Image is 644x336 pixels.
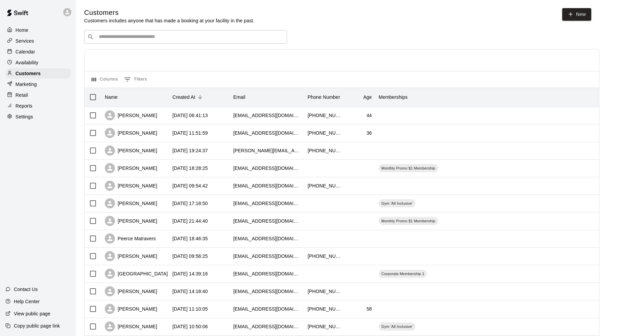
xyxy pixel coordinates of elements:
[172,235,208,242] div: 2025-08-07 18:46:35
[308,288,341,295] div: +18016475138
[14,322,60,329] p: Copy public page link
[172,218,208,224] div: 2025-08-08 21:44:40
[172,288,208,295] div: 2025-07-30 14:18:40
[105,128,157,138] div: [PERSON_NAME]
[304,88,345,107] div: Phone Number
[233,112,301,119] div: etate10@gmail.com
[14,298,40,305] p: Help Center
[308,112,341,119] div: +18019105340
[233,270,301,277] div: pirfam@yahoo.com
[16,92,28,98] p: Retail
[105,251,157,261] div: [PERSON_NAME]
[172,165,208,172] div: 2025-08-15 18:28:25
[308,253,341,260] div: +18017129746
[5,112,71,122] a: Settings
[105,88,118,107] div: Name
[379,165,438,171] span: Monthly Promo $1 Membership
[84,8,255,17] h5: Customers
[172,182,208,189] div: 2025-08-15 09:54:42
[5,36,71,46] a: Services
[16,27,28,33] p: Home
[379,218,438,224] span: Monthly Promo $1 Membership
[14,286,38,293] p: Contact Us
[308,323,341,330] div: +17753423065
[5,68,71,79] a: Customers
[5,25,71,35] a: Home
[172,112,208,119] div: 2025-08-20 06:41:13
[105,286,157,296] div: [PERSON_NAME]
[5,58,71,68] a: Availability
[308,130,341,136] div: +18013864241
[172,270,208,277] div: 2025-07-30 14:39:16
[105,110,157,120] div: [PERSON_NAME]
[233,130,301,136] div: kevinjwilliams33@gmail.com
[105,321,157,332] div: [PERSON_NAME]
[233,235,301,242] div: piercematravers@gmail.com
[172,200,208,207] div: 2025-08-12 17:18:50
[233,253,301,260] div: imeldanena@gmail.com
[230,88,304,107] div: Email
[105,198,157,208] div: [PERSON_NAME]
[105,145,157,156] div: [PERSON_NAME]
[562,8,591,21] a: New
[379,271,427,276] span: Corporate Membership 1
[363,88,372,107] div: Age
[105,216,157,226] div: [PERSON_NAME]
[122,74,149,85] button: Show filters
[233,88,245,107] div: Email
[233,182,301,189] div: mnunley2016@icloud.com
[172,88,195,107] div: Created At
[308,147,341,154] div: +14358405456
[172,130,208,136] div: 2025-08-18 11:51:59
[90,74,120,85] button: Select columns
[16,38,34,44] p: Services
[16,103,32,109] p: Reports
[16,70,41,77] p: Customers
[379,201,415,206] span: Gym 'All Inclusive'
[172,306,208,312] div: 2025-07-27 11:10:05
[233,200,301,207] div: lacey.dalrymple93@gmail.com
[379,164,438,172] div: Monthly Promo $1 Membership
[195,92,205,102] button: Sort
[233,323,301,330] div: dferrin0825@gmail.com
[105,304,157,314] div: [PERSON_NAME]
[14,310,50,317] p: View public page
[16,59,39,66] p: Availability
[233,147,301,154] div: brittany.nielson@liveamc.com
[16,48,35,55] p: Calendar
[233,218,301,224] div: xcbxuebingqing@gmail.com
[172,323,208,330] div: 2025-07-26 10:50:06
[308,182,341,189] div: +18015208711
[308,306,341,312] div: +17753423065
[105,233,156,244] div: Peerce Matravers
[379,217,438,225] div: Monthly Promo $1 Membership
[5,90,71,100] a: Retail
[105,181,157,191] div: [PERSON_NAME]
[169,88,230,107] div: Created At
[101,88,169,107] div: Name
[172,147,208,154] div: 2025-08-15 19:24:37
[233,288,301,295] div: micheleanell@gmail.com
[16,113,33,120] p: Settings
[366,130,372,136] div: 36
[5,47,71,57] a: Calendar
[233,306,301,312] div: d.ferrin0825@gmail.com
[366,306,372,312] div: 58
[5,79,71,89] a: Marketing
[172,253,208,260] div: 2025-08-04 09:56:25
[379,322,415,331] div: Gym 'All Inclusive'
[105,163,157,173] div: [PERSON_NAME]
[366,112,372,119] div: 44
[5,101,71,111] a: Reports
[345,88,375,107] div: Age
[379,324,415,329] span: Gym 'All Inclusive'
[379,88,408,107] div: Memberships
[16,81,37,88] p: Marketing
[233,165,301,172] div: colbyjeremy24@gmail.com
